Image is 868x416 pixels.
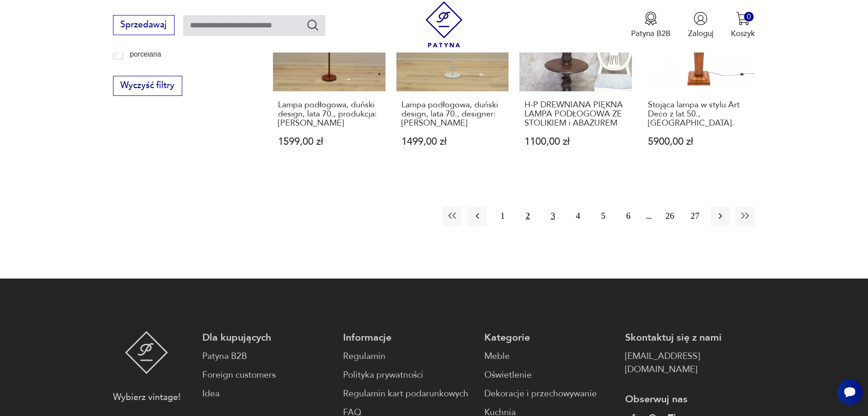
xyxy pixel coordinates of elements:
p: porcelit [130,63,153,75]
a: Regulamin kart podarunkowych [343,387,473,400]
button: Patyna B2B [631,11,671,39]
img: Ikona medalu [644,11,658,26]
button: 26 [660,206,680,226]
p: 1499,00 zł [401,137,504,147]
h3: Lampa podłogowa, duński design, lata 70., produkcja: [PERSON_NAME] [278,100,380,128]
img: Patyna - sklep z meblami i dekoracjami vintage [125,331,168,374]
button: Szukaj [306,18,319,32]
p: Skontaktuj się z nami [625,331,755,344]
a: Oświetlenie [484,369,614,382]
a: [EMAIL_ADDRESS][DOMAIN_NAME] [625,350,755,376]
p: Zaloguj [688,28,714,39]
button: 4 [568,206,588,226]
a: Patyna B2B [202,350,332,363]
h3: Stojąca lampa w stylu Art Deco z lat 50., [GEOGRAPHIC_DATA]. [648,100,750,128]
button: 6 [618,206,638,226]
a: Polityka prywatności [343,369,473,382]
p: 5900,00 zł [648,137,750,147]
a: Dekoracje i przechowywanie [484,387,614,400]
button: 1 [493,206,512,226]
a: Foreign customers [202,369,332,382]
p: Koszyk [731,28,755,39]
div: 0 [744,12,754,21]
p: porcelana [130,48,161,60]
h3: Lampa podłogowa, duński design, lata 70., designer: [PERSON_NAME] [401,100,504,128]
img: Patyna - sklep z meblami i dekoracjami vintage [421,1,467,47]
button: 27 [685,206,705,226]
p: Patyna B2B [631,28,671,39]
p: 1599,00 zł [278,137,380,147]
p: Wybierz vintage! [113,391,180,404]
button: 0Koszyk [731,11,755,39]
iframe: Smartsupp widget button [837,379,863,405]
a: Regulamin [343,350,473,363]
button: Wyczyść filtry [113,76,182,96]
p: Dla kupujących [202,331,332,344]
p: Kategorie [484,331,614,344]
button: Zaloguj [688,11,714,39]
a: Meble [484,350,614,363]
img: Ikonka użytkownika [693,11,708,26]
p: 1100,00 zł [524,137,627,147]
a: Sprzedawaj [113,22,175,29]
button: Sprzedawaj [113,15,175,35]
p: Obserwuj nas [625,393,755,406]
p: Informacje [343,331,473,344]
img: Ikona koszyka [736,11,750,26]
a: Ikona medaluPatyna B2B [631,11,671,39]
a: Idea [202,387,332,400]
h3: H-P DREWNIANA PIĘKNA LAMPA PODŁOGOWA ZE STOLIKIEM i ABAŻUREM [524,100,627,128]
button: 3 [543,206,563,226]
button: 2 [518,206,538,226]
button: 5 [593,206,613,226]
